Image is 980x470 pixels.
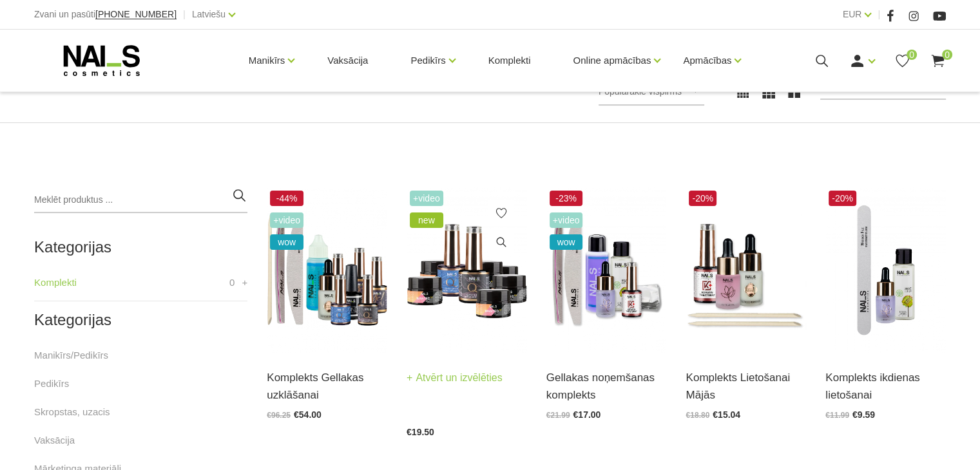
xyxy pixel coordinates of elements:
img: Gellakas uzklāšanas komplektā ietilpst:Wipe Off Solutions 3in1/30mlBrilliant Bond Bezskābes praim... [267,187,387,353]
a: Atvērt un izvēlēties [407,369,503,387]
span: | [183,6,186,23]
span: €18.80 [686,411,709,420]
img: Gellakas noņemšanas komplekts ietver▪️ Līdzeklis Gellaku un citu Soak Off produktu noņemšanai (10... [546,187,667,353]
span: 0 [942,50,952,60]
span: -44% [270,191,303,206]
a: Apmācības [683,35,731,86]
a: EUR [843,6,862,22]
a: Pedikīrs [410,35,445,86]
span: new [410,212,443,228]
a: Komplekti [478,30,541,91]
span: 0 [229,275,235,290]
span: €54.00 [294,409,322,420]
a: Manikīrs [249,35,285,86]
img: Komplektā ietilst:- Organic Lotion Lithi&Jasmine 50 ml;- Melleņu Kutikulu eļļa 15 ml;- Wooden Fil... [825,187,946,353]
h2: Kategorijas [34,239,247,256]
span: €19.50 [407,427,434,437]
span: +Video [270,212,303,228]
img: Komplektā ietilpst:- Keratīna līdzeklis bojātu nagu atjaunošanai, 14 ml,- Kutikulas irdinātājs ar... [686,187,806,353]
span: | [878,6,880,23]
img: Wanted gelu starta komplekta ietilpst:- Quick Builder Clear HYBRID bāze UV/LED, 8 ml;- Quick Crys... [407,187,527,353]
span: €11.99 [825,411,849,420]
a: + [242,275,248,290]
h2: Kategorijas [34,312,247,328]
div: Zvani un pasūti [34,6,177,23]
span: Populārākie vispirms [599,86,682,97]
a: Gellakas noņemšanas komplekts [546,369,667,404]
span: -20% [689,191,716,206]
a: Vaksācija [34,433,75,448]
span: +Video [550,212,583,228]
a: 0 [894,53,910,69]
a: Online apmācības [573,35,651,86]
span: €9.59 [852,409,875,420]
a: Komplekts Lietošanai Mājās [686,369,806,404]
a: Skropstas, uzacis [34,404,110,420]
a: 0 [930,53,946,69]
span: wow [550,234,583,250]
a: Pedikīrs [34,376,69,391]
a: Komplekts ikdienas lietošanai [825,369,946,404]
input: Meklēt produktus ... [34,187,247,213]
span: [PHONE_NUMBER] [95,9,177,19]
a: Latviešu [192,6,226,22]
span: 0 [907,50,917,60]
a: Vaksācija [317,30,378,91]
span: €96.25 [267,411,291,420]
span: +Video [410,191,443,206]
span: -20% [829,191,856,206]
a: Manikīrs/Pedikīrs [34,348,108,363]
span: €15.04 [713,409,740,420]
a: [PHONE_NUMBER] [95,10,177,19]
span: €17.00 [573,409,600,420]
span: -23% [550,191,583,206]
a: Komplekti [34,275,77,290]
a: Komplekts Gellakas uzklāšanai [267,369,387,404]
span: wow [270,234,303,250]
span: €21.99 [546,411,570,420]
